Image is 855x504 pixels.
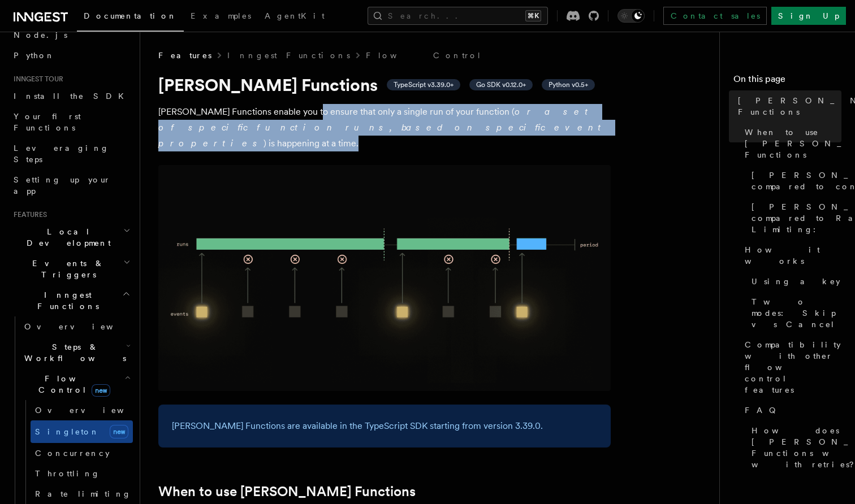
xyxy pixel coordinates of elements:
[31,443,133,463] a: Concurrency
[740,334,841,400] a: Compatibility with other flow control features
[14,92,131,101] span: Install the SDK
[747,197,841,240] a: [PERSON_NAME] compared to Rate Limiting:
[9,25,133,45] a: Node.js
[24,322,141,331] span: Overview
[77,3,184,32] a: Documentation
[366,50,482,61] a: Flow Control
[617,9,645,23] button: Toggle dark mode
[740,400,841,420] a: FAQ
[771,7,846,25] a: Sign Up
[747,420,841,475] a: How does [PERSON_NAME] Functions work with retries?
[20,373,124,396] span: Flow Control
[9,253,133,285] button: Events & Triggers
[368,7,548,25] button: Search...⌘K
[20,316,133,337] a: Overview
[35,449,110,458] span: Concurrency
[747,165,841,197] a: [PERSON_NAME] compared to concurrency:
[35,427,100,436] span: Singleton
[752,296,841,330] span: Two modes: Skip vs Cancel
[9,226,123,249] span: Local Development
[747,271,841,292] a: Using a key
[191,11,251,20] span: Examples
[14,144,109,164] span: Leveraging Steps
[84,11,177,20] span: Documentation
[158,484,416,499] a: When to use [PERSON_NAME] Functions
[158,106,606,149] em: or a set of specific function runs, based on specific event properties
[9,221,133,253] button: Local Development
[740,240,841,271] a: How it works
[31,463,133,484] a: Throttling
[158,165,611,391] img: Singleton Functions only process one run at a time.
[9,285,133,316] button: Inngest Functions
[172,418,597,434] p: [PERSON_NAME] Functions are available in the TypeScript SDK starting from version 3.39.0.
[9,258,123,280] span: Events & Triggers
[752,276,840,287] span: Using a key
[35,489,131,498] span: Rate limiting
[549,80,588,89] span: Python v0.5+
[31,420,133,443] a: Singletonnew
[747,292,841,334] a: Two modes: Skip vs Cancel
[733,72,841,90] h4: On this page
[35,469,100,478] span: Throttling
[740,122,841,165] a: When to use [PERSON_NAME] Functions
[9,138,133,170] a: Leveraging Steps
[158,104,611,151] p: [PERSON_NAME] Functions enable you to ensure that only a single run of your function ( ) is happe...
[35,406,152,415] span: Overview
[525,10,541,21] kbd: ⌘K
[20,341,126,364] span: Steps & Workflows
[184,3,258,31] a: Examples
[14,51,55,60] span: Python
[745,405,781,416] span: FAQ
[9,210,47,219] span: Features
[158,75,611,95] h1: [PERSON_NAME] Functions
[158,50,211,61] span: Features
[9,106,133,138] a: Your first Functions
[14,112,81,132] span: Your first Functions
[31,400,133,420] a: Overview
[20,337,133,368] button: Steps & Workflows
[9,170,133,201] a: Setting up your app
[14,31,67,40] span: Node.js
[9,289,122,312] span: Inngest Functions
[663,7,767,25] a: Contact sales
[9,86,133,106] a: Install the SDK
[31,484,133,504] a: Rate limiting
[476,80,526,89] span: Go SDK v0.12.0+
[394,80,454,89] span: TypeScript v3.39.0+
[733,90,841,122] a: [PERSON_NAME] Functions
[258,3,331,31] a: AgentKit
[745,244,841,267] span: How it works
[14,175,111,195] span: Setting up your app
[110,425,128,438] span: new
[9,75,63,84] span: Inngest tour
[92,384,110,397] span: new
[745,339,841,396] span: Compatibility with other flow control features
[9,45,133,66] a: Python
[227,50,350,61] a: Inngest Functions
[20,368,133,400] button: Flow Controlnew
[265,11,325,20] span: AgentKit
